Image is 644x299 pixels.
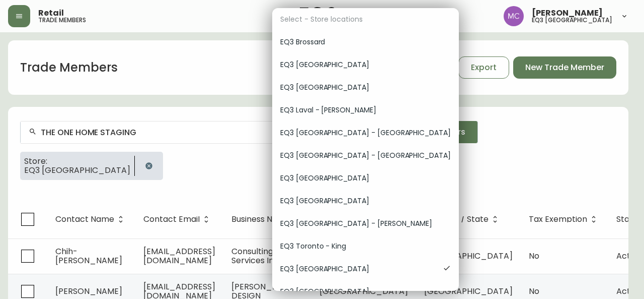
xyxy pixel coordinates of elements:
div: EQ3 Brossard [272,31,459,53]
span: EQ3 [GEOGRAPHIC_DATA] [280,59,451,70]
span: EQ3 [GEOGRAPHIC_DATA] [280,196,451,206]
span: EQ3 [GEOGRAPHIC_DATA] - [PERSON_NAME] [280,218,451,229]
div: EQ3 [GEOGRAPHIC_DATA] [272,190,459,212]
div: EQ3 [GEOGRAPHIC_DATA] - [GEOGRAPHIC_DATA] [272,122,459,144]
span: EQ3 [GEOGRAPHIC_DATA] [280,173,451,184]
div: EQ3 [GEOGRAPHIC_DATA] [272,167,459,190]
div: EQ3 Toronto - King [272,235,459,258]
div: EQ3 [GEOGRAPHIC_DATA] [272,258,459,280]
div: EQ3 [GEOGRAPHIC_DATA] [272,76,459,99]
span: EQ3 [GEOGRAPHIC_DATA] [280,82,451,93]
span: EQ3 [GEOGRAPHIC_DATA] [280,264,435,274]
div: EQ3 Laval - [PERSON_NAME] [272,99,459,122]
span: EQ3 [GEOGRAPHIC_DATA] - [GEOGRAPHIC_DATA] [280,128,451,138]
div: EQ3 [GEOGRAPHIC_DATA] - [GEOGRAPHIC_DATA] [272,144,459,167]
div: EQ3 [GEOGRAPHIC_DATA] - [PERSON_NAME] [272,212,459,235]
span: EQ3 [GEOGRAPHIC_DATA] - [GEOGRAPHIC_DATA] [280,150,451,161]
span: EQ3 Brossard [280,37,451,47]
div: EQ3 [GEOGRAPHIC_DATA] [272,53,459,76]
span: EQ3 [GEOGRAPHIC_DATA] [280,286,451,297]
span: EQ3 Toronto - King [280,241,451,252]
span: EQ3 Laval - [PERSON_NAME] [280,105,451,115]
